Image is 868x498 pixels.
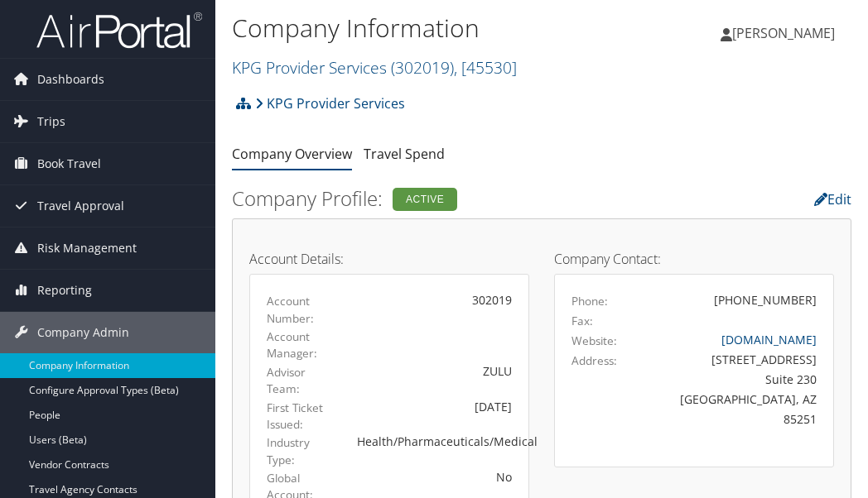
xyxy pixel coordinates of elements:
[232,11,645,45] h1: Company Information
[732,24,835,42] span: [PERSON_NAME]
[37,227,137,269] span: Risk Management
[267,434,332,468] label: Industry Type:
[37,59,104,100] span: Dashboards
[357,291,512,309] div: 302019
[37,101,65,142] span: Trips
[249,252,529,266] h4: Account Details:
[267,400,332,433] label: First Ticket Issued:
[571,333,617,349] label: Website:
[393,188,457,211] div: Active
[357,398,512,415] div: [DATE]
[454,56,517,79] span: , [ 45530 ]
[639,351,817,368] div: [STREET_ADDRESS]
[639,410,817,428] div: 85251
[357,468,512,486] div: No
[255,87,405,120] a: KPG Provider Services
[639,390,817,408] div: [GEOGRAPHIC_DATA], AZ
[232,56,517,79] a: KPG Provider Services
[37,312,129,353] span: Company Admin
[721,8,851,58] a: [PERSON_NAME]
[571,293,608,309] label: Phone:
[571,352,617,369] label: Address:
[267,328,332,362] label: Account Manager:
[714,291,817,309] div: [PHONE_NUMBER]
[554,252,834,266] h4: Company Contact:
[814,190,851,208] a: Edit
[357,433,512,450] div: Health/Pharmaceuticals/Medical
[37,185,124,227] span: Travel Approval
[571,313,593,329] label: Fax:
[36,11,202,50] img: airportal-logo.png
[37,143,101,184] span: Book Travel
[639,371,817,388] div: Suite 230
[267,364,332,398] label: Advisor Team:
[267,293,332,327] label: Account Number:
[721,332,817,347] a: [DOMAIN_NAME]
[364,145,445,163] a: Travel Spend
[232,184,637,213] h2: Company Profile:
[357,362,512,380] div: ZULU
[37,270,92,311] span: Reporting
[391,56,454,79] span: ( 302019 )
[232,145,352,163] a: Company Overview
